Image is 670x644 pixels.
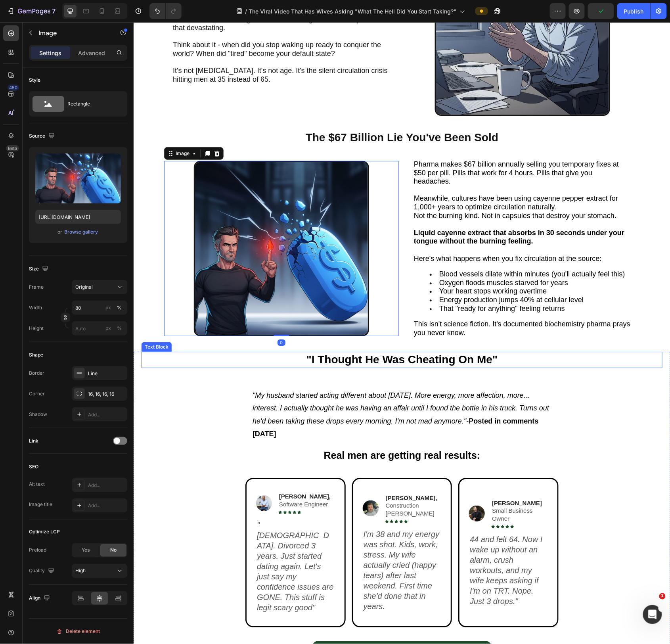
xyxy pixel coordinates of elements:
[72,321,127,335] input: px%
[29,284,44,291] label: Frame
[3,3,59,19] button: 7
[88,502,125,510] div: Add...
[149,3,182,19] div: Undo/Redo
[35,210,121,224] input: https://example.com/image.jpg
[280,172,484,189] span: Meanwhile, cultures have been using cayenne pepper extract for 1,000+ years to optimize circulati...
[29,370,44,377] div: Border
[145,479,194,485] span: Software Engineer
[249,7,456,15] span: The Viral Video That Has Wives Asking "What The Hell Did You Start Taking?"
[35,153,121,203] img: preview-image
[280,298,497,314] span: This isn't science fiction. It's documented biochemistry pharma prays you never know.
[336,513,409,583] i: 44 and felt 64. Now I wake up without an alarm, crush workouts, and my wife keeps asking if I'm o...
[29,529,60,536] div: Optimize LCP
[29,481,45,488] div: Alt text
[178,619,359,643] a: UNLOCK YOUR TRUE POWER
[39,49,61,57] p: Settings
[29,437,38,445] div: Link
[117,325,122,332] div: %
[280,190,483,197] span: Not the burning kind. Not in capsules that destroy your stomach.
[75,568,86,574] span: High
[306,257,435,264] span: Oxygen floods muscles starved for years
[252,480,301,494] span: Construction [PERSON_NAME]
[29,625,127,638] button: Delete element
[29,390,45,397] div: Corner
[58,227,63,237] span: or
[72,564,127,578] button: High
[29,131,56,142] div: Source
[643,605,662,624] iframe: Intercom live chat
[617,3,651,19] button: Publish
[29,547,46,554] div: Preload
[115,303,124,312] button: px
[112,107,425,123] h2: The $67 Billion Lie You've Been Sold
[110,547,117,554] span: No
[145,471,197,477] strong: [PERSON_NAME],
[306,274,450,282] span: Energy production jumps 40% at cellular level
[306,282,431,290] span: That "ready for anything" feeling returns
[119,369,415,403] i: "My husband started acting different about [DATE]. More energy, more affection, more... interest....
[117,304,122,311] div: %
[230,508,306,588] i: I'm 38 and my energy was shot. Kids, work, stress. My wife actually cried (happy tears) after las...
[39,44,254,61] span: It's not [MEDICAL_DATA]. It's not age. It's the silent circulation crisis hitting men at 35 inste...
[306,265,413,273] span: Your heart stops working overtime
[335,483,351,499] img: gempages_572334903757112472-55da378d-c5cb-4e66-b129-346199ebedf3.png
[105,304,111,311] div: px
[280,138,485,163] span: Pharma makes $67 billion annually selling you temporary fixes at $50 per pill. Pills that work fo...
[40,128,57,135] div: Image
[88,411,125,418] div: Add...
[72,301,127,315] input: px%
[29,593,52,604] div: Align
[78,49,105,57] p: Advanced
[65,228,98,236] div: Browse gallery
[659,593,666,600] span: 1
[29,351,43,358] div: Shape
[67,95,116,113] div: Rectangle
[39,19,247,35] span: Think about it - when did you stop waking up ready to conquer the world? When did "tired" become ...
[326,457,424,604] div: Background Image
[29,77,40,84] div: Style
[52,6,56,16] p: 7
[88,370,125,377] div: Line
[29,264,50,274] div: Size
[220,457,318,604] div: Background Image
[29,463,38,470] div: SEO
[38,28,106,38] p: Image
[144,317,152,324] div: 0
[72,280,127,294] button: Original
[29,325,44,332] label: Height
[190,427,347,439] span: Real men are getting real results:
[624,7,644,15] div: Publish
[56,627,100,636] div: Delete element
[280,232,468,240] span: Here's what happens when you fix circulation at the source:
[306,248,492,256] span: Blood vessels dilate within minutes (you'll actually feel this)
[88,391,125,398] div: 16, 16, 16, 16
[6,145,19,151] div: Beta
[8,84,19,91] div: 450
[29,411,47,418] div: Shadow
[358,477,408,484] strong: [PERSON_NAME]
[245,7,247,15] span: /
[229,478,245,494] img: gempages_572334903757112472-2bce8c73-3698-49c3-99a5-af1e474059c4.webp
[60,139,235,314] img: gempages_572334903757112472-21cb52ad-e1ab-4354-8855-5ef74f3fb6df.jpg
[103,303,113,312] button: %
[103,324,113,333] button: %
[29,566,56,577] div: Quality
[88,482,125,489] div: Add...
[29,501,52,508] div: Image title
[119,369,415,416] span: -
[123,498,200,590] i: "[DEMOGRAPHIC_DATA]. Divorced 3 years. Just started dating again. Let's just say my confidence is...
[252,472,304,479] strong: [PERSON_NAME],
[115,324,124,333] button: px
[75,284,93,291] span: Original
[358,485,399,500] span: Small Business Owner
[173,331,364,343] strong: "I Thought He Was Cheating On Me"
[123,473,138,489] img: gempages_572334903757112472-4fed132a-956b-4959-a1ed-5f5031fe4b06.png
[29,304,42,311] label: Width
[10,321,36,328] div: Text Block
[82,547,90,554] span: Yes
[105,325,111,332] div: px
[64,228,99,236] button: Browse gallery
[280,207,491,223] strong: Liquid cayenne extract that absorbs in 30 seconds under your tongue without the burning feeling.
